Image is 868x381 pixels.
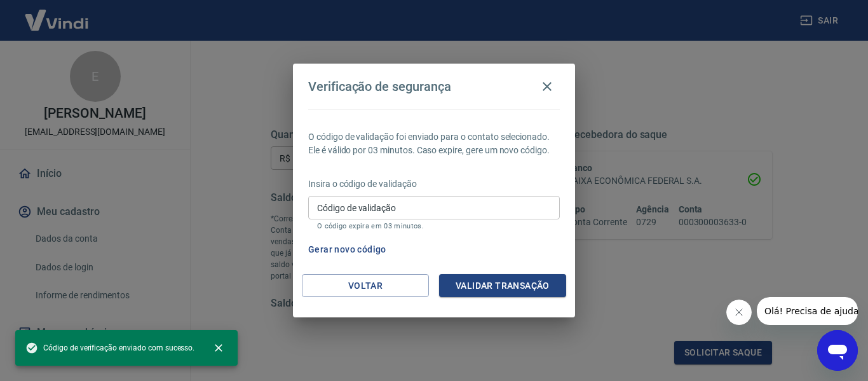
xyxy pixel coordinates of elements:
[308,79,451,94] h4: Verificação de segurança
[308,130,560,157] p: O código de validação foi enviado para o contato selecionado. Ele é válido por 03 minutos. Caso e...
[205,334,233,362] button: close
[726,300,752,325] iframe: Fechar mensagem
[308,177,560,191] p: Insira o código de validação
[25,342,194,354] span: Código de verificação enviado com sucesso.
[817,330,858,371] iframe: Botão para abrir a janela de mensagens
[8,9,107,19] span: Olá! Precisa de ajuda?
[303,238,391,261] button: Gerar novo código
[317,222,551,230] p: O código expira em 03 minutos.
[302,274,429,298] button: Voltar
[439,274,566,298] button: Validar transação
[757,297,858,325] iframe: Mensagem da empresa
